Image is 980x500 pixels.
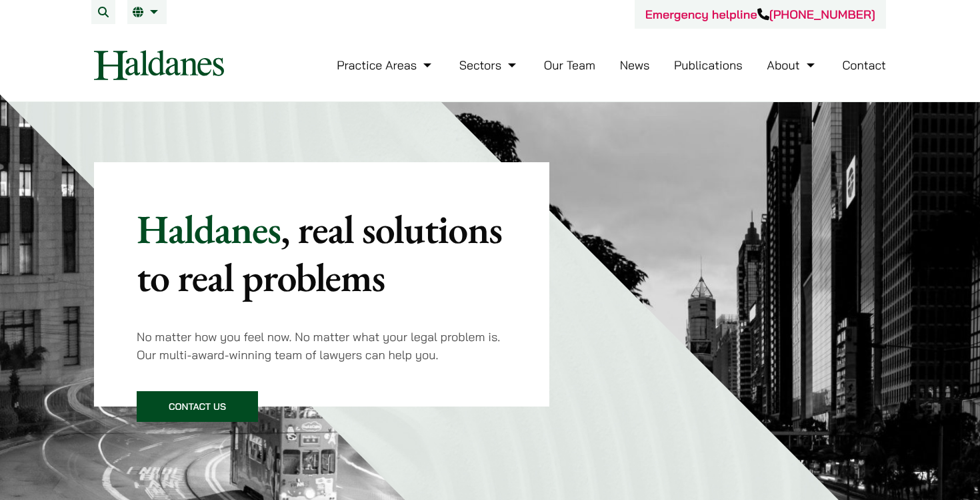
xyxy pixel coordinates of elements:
a: Contact Us [137,391,258,422]
a: Publications [674,57,743,73]
p: No matter how you feel now. No matter what your legal problem is. Our multi-award-winning team of... [137,328,507,364]
a: Practice Areas [337,57,435,73]
img: Logo of Haldanes [94,50,224,80]
a: Emergency helpline[PHONE_NUMBER] [645,7,875,22]
a: Our Team [544,57,595,73]
a: News [620,57,650,73]
p: Haldanes [137,205,507,301]
a: EN [133,7,161,17]
a: About [767,57,817,73]
a: Contact [842,57,886,73]
a: Sectors [459,57,519,73]
mark: , real solutions to real problems [137,203,502,303]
